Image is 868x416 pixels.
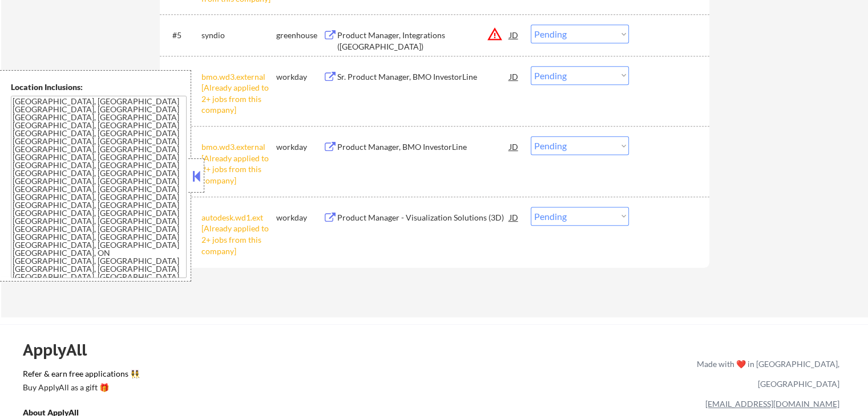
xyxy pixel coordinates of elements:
div: workday [276,212,323,223]
div: Product Manager - Visualization Solutions (3D) [337,212,510,223]
div: workday [276,141,323,153]
div: #5 [172,30,192,41]
a: [EMAIL_ADDRESS][DOMAIN_NAME] [705,399,839,409]
button: warning_amber [487,26,503,42]
div: Product Manager, Integrations ([GEOGRAPHIC_DATA]) [337,30,510,52]
div: Product Manager, BMO InvestorLine [337,141,510,153]
div: JD [508,207,520,227]
a: Refer & earn free applications 👯‍♀️ [23,370,458,382]
div: JD [508,66,520,87]
div: workday [276,71,323,83]
div: bmo.wd3.external [Already applied to 2+ jobs from this company] [201,71,276,116]
a: Buy ApplyAll as a gift 🎁 [23,382,137,396]
div: JD [508,136,520,157]
div: greenhouse [276,30,323,41]
div: autodesk.wd1.ext [Already applied to 2+ jobs from this company] [201,212,276,256]
div: Made with ❤️ in [GEOGRAPHIC_DATA], [GEOGRAPHIC_DATA] [692,354,839,394]
div: Sr. Product Manager, BMO InvestorLine [337,71,510,83]
div: Buy ApplyAll as a gift 🎁 [23,384,137,391]
div: syndio [201,30,276,41]
div: Location Inclusions: [11,81,187,93]
div: ApplyAll [23,340,100,360]
div: bmo.wd3.external [Already applied to 2+ jobs from this company] [201,141,276,186]
div: JD [508,25,520,45]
